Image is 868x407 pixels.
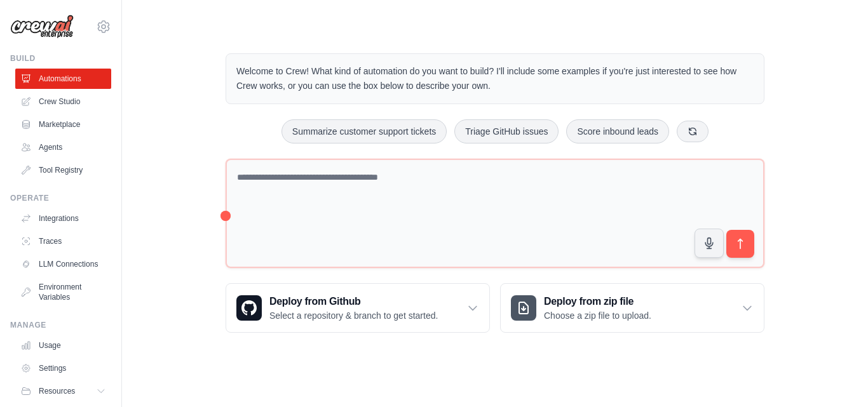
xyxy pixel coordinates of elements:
[10,15,74,39] img: Logo
[15,358,111,378] a: Settings
[269,309,438,322] p: Select a repository & branch to get started.
[15,160,111,180] a: Tool Registry
[15,254,111,274] a: LLM Connections
[566,119,669,143] button: Score inbound leads
[10,53,111,63] div: Build
[281,119,447,143] button: Summarize customer support tickets
[15,69,111,89] a: Automations
[544,309,651,322] p: Choose a zip file to upload.
[15,137,111,157] a: Agents
[15,381,111,401] button: Resources
[829,291,839,300] button: Close walkthrough
[15,277,111,307] a: Environment Variables
[269,294,438,309] h3: Deploy from Github
[15,231,111,251] a: Traces
[15,91,111,112] a: Crew Studio
[625,330,822,371] p: Describe the automation you want to build, select an example option, or use the microphone to spe...
[15,335,111,356] a: Usage
[10,193,111,203] div: Operate
[635,293,661,303] span: Step 1
[625,307,822,324] h3: Create an automation
[544,294,651,309] h3: Deploy from zip file
[39,386,75,396] span: Resources
[10,320,111,330] div: Manage
[236,64,754,93] p: Welcome to Crew! What kind of automation do you want to build? I'll include some examples if you'...
[15,208,111,229] a: Integrations
[454,119,559,143] button: Triage GitHub issues
[15,114,111,135] a: Marketplace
